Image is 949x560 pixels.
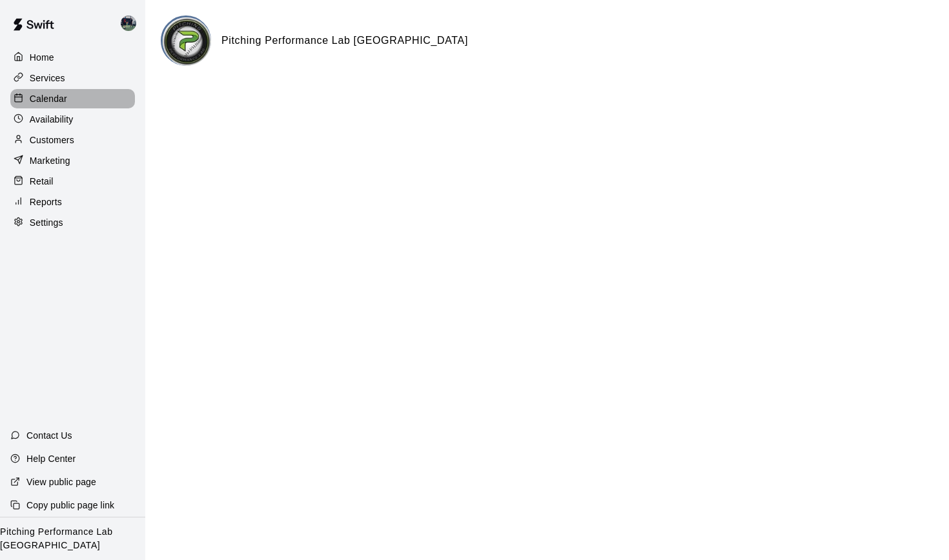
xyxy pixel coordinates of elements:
[10,151,135,170] a: Marketing
[10,68,135,88] a: Services
[30,154,70,167] p: Marketing
[26,429,72,442] p: Contact Us
[30,113,74,126] p: Availability
[121,15,136,31] img: Kevin Greene
[26,475,96,488] p: View public page
[30,92,67,105] p: Calendar
[118,10,145,36] div: Kevin Greene
[30,195,62,208] p: Reports
[26,452,76,465] p: Help Center
[10,48,135,67] a: Home
[10,172,135,191] a: Retail
[221,32,468,49] h6: Pitching Performance Lab [GEOGRAPHIC_DATA]
[10,89,135,108] a: Calendar
[30,134,74,146] p: Customers
[10,213,135,232] a: Settings
[163,17,211,66] img: Pitching Performance Lab Louisville logo
[10,130,135,150] a: Customers
[30,51,54,64] p: Home
[30,72,65,85] p: Services
[26,499,114,512] p: Copy public page link
[10,192,135,212] a: Reports
[30,175,54,188] p: Retail
[30,216,63,229] p: Settings
[10,110,135,129] a: Availability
